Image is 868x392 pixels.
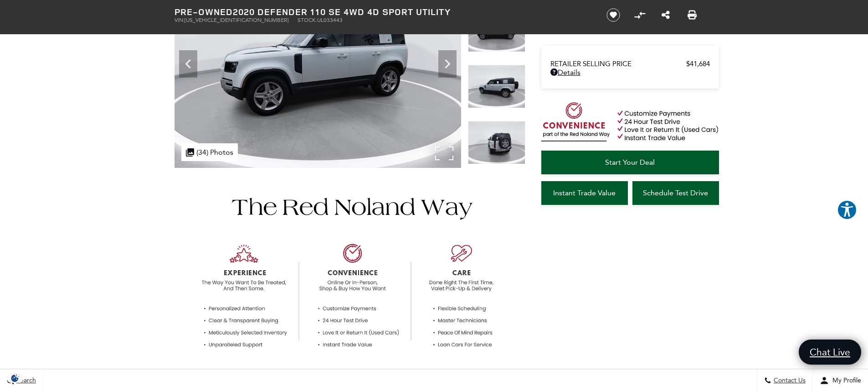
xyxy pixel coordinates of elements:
button: Compare vehicle [633,8,647,22]
span: Retailer Selling Price [550,60,686,68]
span: Chat Live [805,346,855,358]
span: Instant Trade Value [553,188,616,197]
span: VIN: [175,17,185,23]
a: Schedule Test Drive [632,181,719,205]
span: $41,684 [686,60,710,68]
div: Previous [179,50,197,78]
div: Next [438,50,457,78]
a: Details [550,68,710,77]
h1: 2020 Defender 110 SE 4WD 4D Sport Utility [175,7,591,17]
span: Schedule Test Drive [643,188,708,197]
a: Chat Live [799,340,861,365]
button: Open user profile menu [813,369,868,392]
button: Save vehicle [603,8,623,22]
a: Share this Pre-Owned 2020 Defender 110 SE 4WD 4D Sport Utility [662,10,670,21]
img: Used 2020 Fuji White Land Rover SE image 7 [468,121,525,164]
span: Start Your Deal [605,158,655,167]
img: Used 2020 Fuji White Land Rover SE image 6 [468,65,525,108]
span: [US_VEHICLE_IDENTIFICATION_NUMBER] [185,17,288,23]
img: Opt-Out Icon [5,373,26,383]
button: Explore your accessibility options [837,200,857,220]
span: UL033443 [317,17,343,23]
span: Stock: [298,17,317,23]
a: Print this Pre-Owned 2020 Defender 110 SE 4WD 4D Sport Utility [688,10,697,21]
a: Retailer Selling Price $41,684 [550,60,710,68]
span: Contact Us [771,377,806,385]
aside: Accessibility Help Desk [837,200,857,222]
div: (34) Photos [181,143,238,161]
strong: Pre-Owned [175,5,233,18]
section: Click to Open Cookie Consent Modal [5,373,26,383]
a: Instant Trade Value [541,181,628,205]
a: Start Your Deal [541,151,719,174]
span: My Profile [829,377,861,385]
